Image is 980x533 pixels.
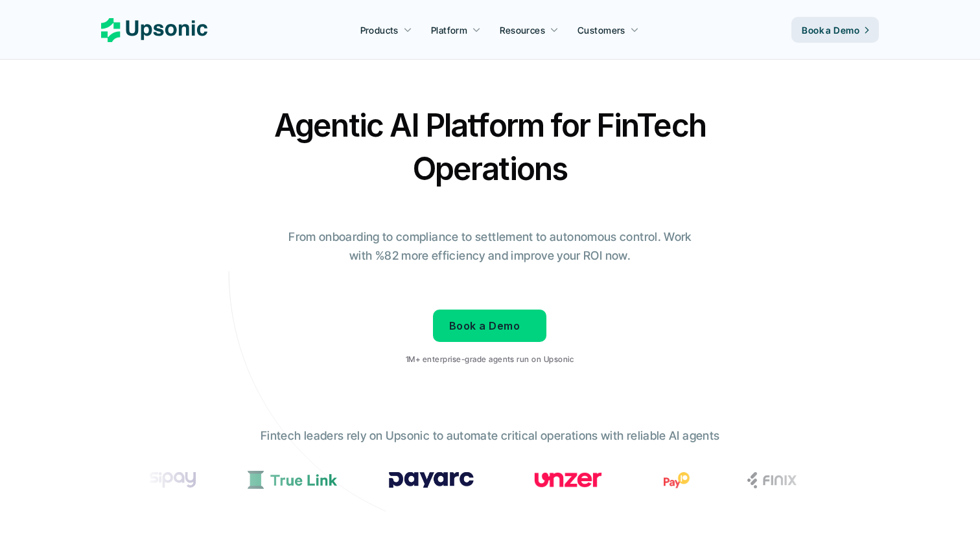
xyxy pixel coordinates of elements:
p: Resources [500,23,545,37]
h2: Agentic AI Platform for FinTech Operations [263,104,717,190]
p: Book a Demo [449,317,520,335]
p: Products [360,23,399,37]
a: Book a Demo [433,310,546,342]
a: Products [353,18,420,41]
p: Platform [431,23,467,37]
p: Book a Demo [802,23,859,37]
p: From onboarding to compliance to settlement to autonomous control. Work with %82 more efficiency ... [279,228,701,266]
a: Book a Demo [791,17,879,43]
p: 1M+ enterprise-grade agents run on Upsonic [406,355,574,364]
p: Fintech leaders rely on Upsonic to automate critical operations with reliable AI agents [261,427,719,446]
p: Customers [577,23,625,37]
